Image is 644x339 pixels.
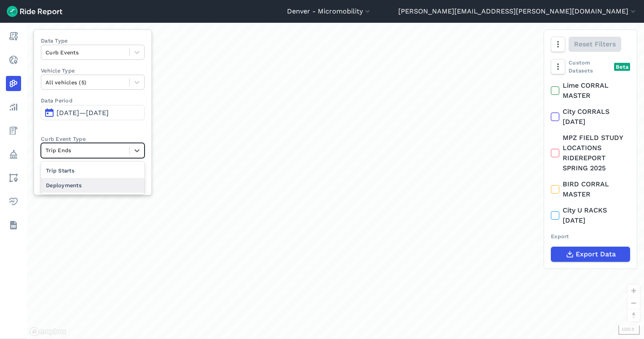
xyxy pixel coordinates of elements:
label: City U RACKS [DATE] [551,205,630,226]
a: Analyze [6,100,21,115]
a: Heatmaps [6,76,21,91]
a: Datasets [6,218,21,233]
label: Curb Event Type [41,135,145,143]
button: Reset Filters [569,37,621,52]
span: Reset Filters [574,39,616,49]
label: Data Period [41,97,145,105]
button: [DATE]—[DATE] [41,105,145,120]
div: Beta [614,63,630,71]
a: Areas [6,170,21,186]
label: Lime CORRAL MASTER [551,81,630,101]
label: Data Type [41,37,145,45]
button: Export Data [551,247,630,262]
label: BIRD CORRAL MASTER [551,179,630,199]
div: Trip Starts [41,163,145,178]
span: Export Data [576,249,616,259]
div: loading [27,23,644,339]
a: Fees [6,123,21,138]
a: Policy [6,147,21,162]
a: Realtime [6,52,21,67]
a: Report [6,29,21,44]
label: MPZ FIELD STUDY LOCATIONS RIDEREPORT SPRING 2025 [551,133,630,173]
div: Custom Datasets [551,59,630,75]
a: Health [6,194,21,209]
label: City CORRALS [DATE] [551,107,630,127]
button: [PERSON_NAME][EMAIL_ADDRESS][PERSON_NAME][DOMAIN_NAME] [398,6,637,16]
button: Denver - Micromobility [287,6,372,16]
div: Deployments [41,178,145,193]
span: [DATE]—[DATE] [56,109,109,117]
div: Export [551,232,630,240]
img: Ride Report [7,6,62,17]
label: Vehicle Type [41,67,145,75]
